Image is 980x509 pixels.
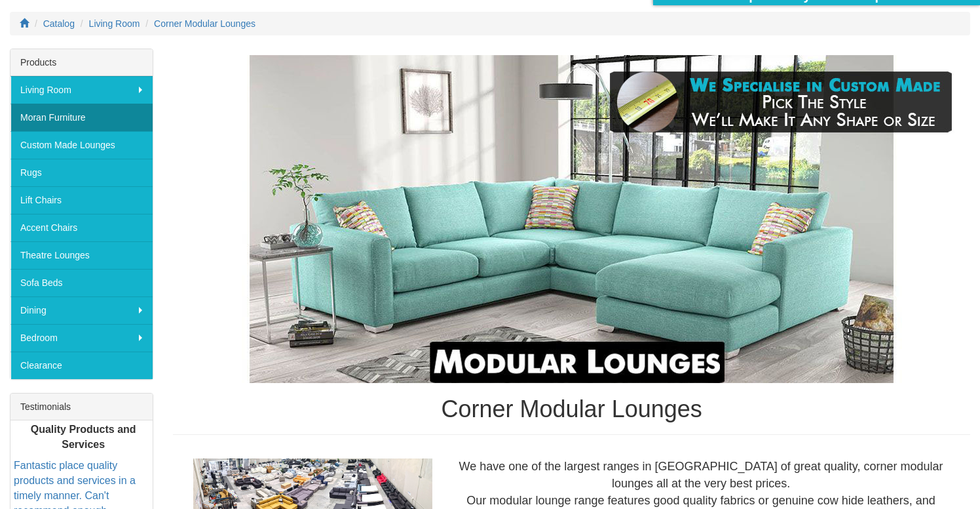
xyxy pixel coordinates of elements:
[10,269,153,296] a: Sofa Beds
[179,55,965,383] img: Corner Modular Lounges
[173,396,970,422] h1: Corner Modular Lounges
[89,18,140,29] a: Living Room
[10,49,153,76] div: Products
[10,131,153,159] a: Custom Made Lounges
[10,104,153,131] a: Moran Furniture
[10,352,153,379] a: Clearance
[10,186,153,214] a: Lift Chairs
[10,76,153,104] a: Living Room
[10,394,153,420] div: Testimonials
[154,18,255,29] a: Corner Modular Lounges
[10,324,153,352] a: Bedroom
[10,159,153,186] a: Rugs
[43,18,75,29] a: Catalog
[10,241,153,269] a: Theatre Lounges
[10,296,153,324] a: Dining
[31,424,136,450] b: Quality Products and Services
[10,214,153,241] a: Accent Chairs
